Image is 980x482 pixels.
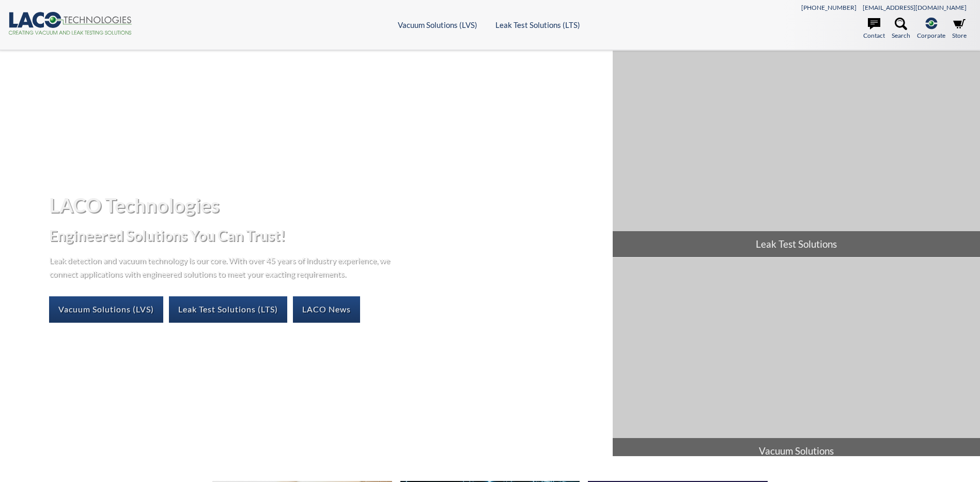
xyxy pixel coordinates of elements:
h1: LACO Technologies [49,192,604,218]
a: Contact [863,18,885,40]
a: Search [892,18,910,40]
a: Store [952,18,967,40]
a: [PHONE_NUMBER] [801,4,857,11]
a: Leak Test Solutions (LTS) [495,20,580,29]
a: [EMAIL_ADDRESS][DOMAIN_NAME] [863,4,967,11]
a: Vacuum Solutions (LVS) [49,296,163,322]
a: Vacuum Solutions (LVS) [398,20,477,29]
a: Leak Test Solutions [613,51,980,257]
span: Corporate [917,31,945,40]
span: Leak Test Solutions [613,231,980,257]
span: Vacuum Solutions [613,438,980,464]
a: Vacuum Solutions [613,258,980,464]
h2: Engineered Solutions You Can Trust! [49,226,604,245]
a: LACO News [293,296,360,322]
p: Leak detection and vacuum technology is our core. With over 45 years of industry experience, we c... [49,253,395,280]
a: Leak Test Solutions (LTS) [169,296,287,322]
